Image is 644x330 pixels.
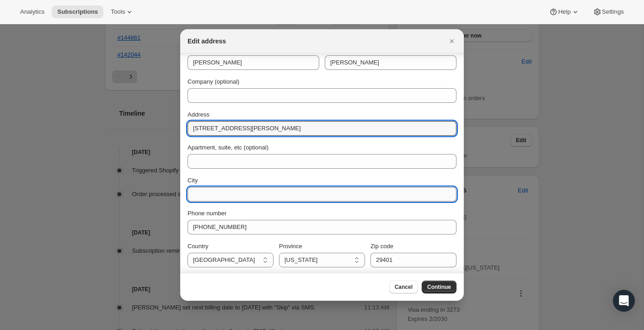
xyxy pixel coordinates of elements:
span: Address [188,111,209,118]
button: Settings [587,5,629,18]
button: Subscriptions [52,5,103,18]
span: Country [188,243,209,250]
span: Apartment, suite, etc (optional) [188,144,268,151]
button: Continue [422,281,456,293]
button: Cancel [389,281,418,293]
span: Phone number [188,210,226,217]
h2: Edit address [188,37,226,46]
button: Tools [105,5,140,18]
div: Open Intercom Messenger [613,290,635,312]
button: Analytics [15,5,50,18]
span: Help [558,8,570,16]
span: Subscriptions [57,8,98,16]
span: Company (optional) [188,78,239,85]
span: Tools [111,8,125,16]
span: Continue [427,283,451,291]
span: Settings [602,8,624,16]
span: Zip code [370,243,393,250]
button: Close [445,35,458,48]
span: Province [279,243,302,250]
span: Cancel [395,283,413,291]
span: City [188,177,198,184]
span: Analytics [20,8,44,16]
button: Help [543,5,585,18]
